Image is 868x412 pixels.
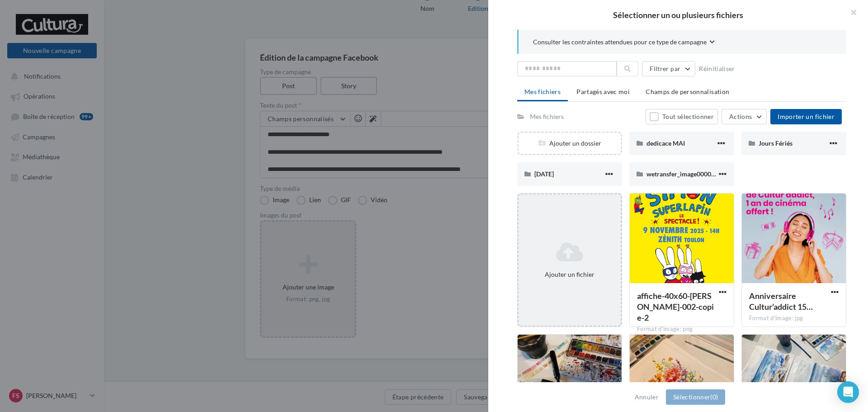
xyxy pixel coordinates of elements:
[695,63,739,74] button: Réinitialiser
[519,139,621,148] div: Ajouter un dossier
[646,170,782,178] span: wetransfer_image00001-jpeg_2025-06-25_1647
[646,88,729,95] span: Champs de personnalisation
[770,109,842,124] button: Importer un fichier
[530,112,564,121] div: Mes fichiers
[631,392,662,403] button: Annuler
[533,37,715,48] button: Consulter les contraintes attendues pour ce type de campagne
[576,88,630,95] span: Partagés avec moi
[710,393,718,401] span: (0)
[637,325,726,333] div: Format d'image: png
[759,139,793,147] span: Jours Fériés
[503,11,854,19] h2: Sélectionner un ou plusieurs fichiers
[534,170,554,178] span: [DATE]
[666,389,725,405] button: Sélectionner(0)
[749,314,839,322] div: Format d'image: jpg
[522,270,617,279] div: Ajouter un fichier
[533,38,707,47] span: Consulter les contraintes attendues pour ce type de campagne
[642,61,695,76] button: Filtrer par
[722,109,767,124] button: Actions
[729,113,752,120] span: Actions
[646,109,718,124] button: Tout sélectionner
[778,113,835,120] span: Importer un fichier
[749,291,813,312] span: Anniversaire Cultur'addict 15_09 au 28_09
[837,381,859,403] div: Open Intercom Messenger
[637,291,714,322] span: affiche-40x60-simon-002-copie-2
[524,88,561,95] span: Mes fichiers
[646,139,685,147] span: dedicace MAI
